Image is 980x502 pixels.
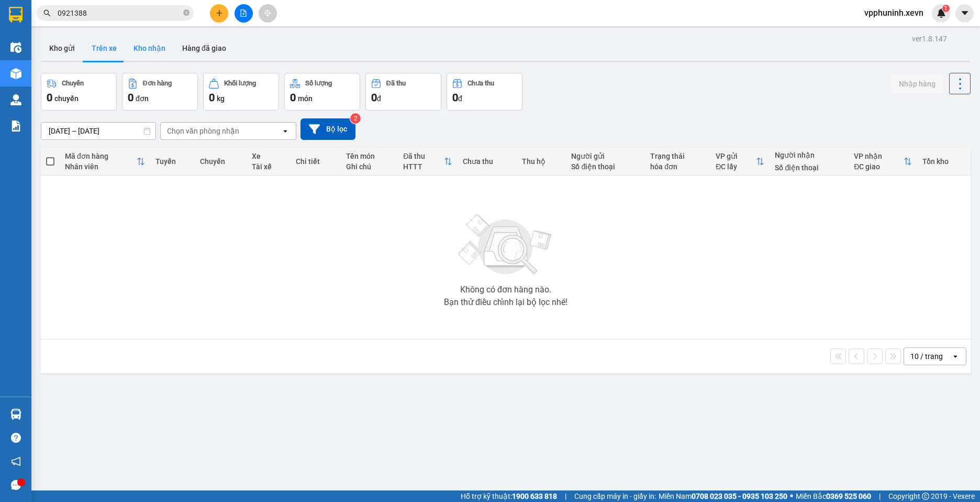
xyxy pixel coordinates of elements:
[922,493,929,500] span: copyright
[281,127,289,135] svg: open
[43,9,51,17] span: search
[252,152,285,160] div: Xe
[174,36,235,61] button: Hàng đã giao
[775,163,843,172] div: Số điện thoại
[300,118,355,140] button: Bộ lọc
[386,80,406,87] div: Đã thu
[298,94,313,103] span: món
[216,9,223,17] span: plus
[284,73,360,111] button: Số lượng0món
[350,113,361,124] sup: 2
[650,162,705,171] div: hóa đơn
[522,157,561,166] div: Thu hộ
[252,162,285,171] div: Tài xế
[346,152,393,160] div: Tên món
[458,94,462,103] span: đ
[60,148,150,176] th: Toggle SortBy
[710,148,770,176] th: Toggle SortBy
[775,151,843,159] div: Người nhận
[240,9,247,17] span: file-add
[650,152,705,160] div: Trạng thái
[264,9,271,17] span: aim
[371,91,377,104] span: 0
[200,157,241,166] div: Chuyến
[155,157,190,166] div: Tuyến
[125,36,174,61] button: Kho nhận
[203,73,279,111] button: Khối lượng0kg
[960,8,970,18] span: caret-down
[209,91,215,104] span: 0
[65,162,137,171] div: Nhân viên
[10,42,21,53] img: warehouse-icon
[937,8,946,18] img: icon-new-feature
[259,4,277,23] button: aim
[41,123,155,139] input: Select a date range.
[403,162,444,171] div: HTTT
[98,39,438,52] li: Hotline: 19001155
[62,80,84,87] div: Chuyến
[143,80,172,87] div: Đơn hàng
[571,162,640,171] div: Số điện thoại
[403,152,444,160] div: Đã thu
[467,80,494,87] div: Chưa thu
[854,162,904,171] div: ĐC giao
[11,480,21,490] span: message
[796,490,871,502] span: Miền Bắc
[128,91,133,104] span: 0
[512,492,557,500] strong: 1900 633 818
[183,8,190,18] span: close-circle
[210,4,228,23] button: plus
[716,152,756,160] div: VP gửi
[461,490,557,502] span: Hỗ trợ kỹ thuật:
[217,94,225,103] span: kg
[65,152,137,160] div: Mã đơn hàng
[849,148,917,176] th: Toggle SortBy
[659,490,787,502] span: Miền Nam
[922,157,965,166] div: Tồn kho
[41,36,83,61] button: Kho gửi
[346,162,393,171] div: Ghi chú
[11,456,21,466] span: notification
[910,351,943,362] div: 10 / trang
[826,492,871,500] strong: 0369 525 060
[10,94,21,105] img: warehouse-icon
[10,68,21,79] img: warehouse-icon
[83,36,125,61] button: Trên xe
[13,13,65,66] img: logo.jpg
[460,286,551,294] div: Không có đơn hàng nào.
[136,94,149,103] span: đơn
[398,148,458,176] th: Toggle SortBy
[790,494,793,498] span: ⚪️
[944,5,948,12] span: 1
[377,94,381,103] span: đ
[447,73,522,111] button: Chưa thu0đ
[692,492,787,500] strong: 0708 023 035 - 0935 103 250
[58,7,181,19] input: Tìm tên, số ĐT hoặc mã đơn
[856,6,932,19] span: vpphuninh.xevn
[10,409,21,420] img: warehouse-icon
[565,490,566,502] span: |
[574,490,656,502] span: Cung cấp máy in - giấy in:
[890,74,944,93] button: Nhập hàng
[305,80,332,87] div: Số lượng
[11,433,21,443] span: question-circle
[47,91,52,104] span: 0
[235,4,253,23] button: file-add
[854,152,904,160] div: VP nhận
[571,152,640,160] div: Người gửi
[955,4,974,23] button: caret-down
[13,76,183,93] b: GỬI : VP [PERSON_NAME]
[365,73,441,111] button: Đã thu0đ
[296,157,336,166] div: Chi tiết
[452,91,458,104] span: 0
[942,5,950,12] sup: 1
[463,157,511,166] div: Chưa thu
[183,9,190,16] span: close-circle
[951,352,960,361] svg: open
[98,26,438,39] li: Số 10 ngõ 15 Ngọc Hồi, [PERSON_NAME], [GEOGRAPHIC_DATA]
[716,162,756,171] div: ĐC lấy
[444,298,567,307] div: Bạn thử điều chỉnh lại bộ lọc nhé!
[879,490,881,502] span: |
[9,7,23,23] img: logo-vxr
[453,208,558,281] img: svg+xml;base64,PHN2ZyBjbGFzcz0ibGlzdC1wbHVnX19zdmciIHhtbG5zPSJodHRwOi8vd3d3LnczLm9yZy8yMDAwL3N2Zy...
